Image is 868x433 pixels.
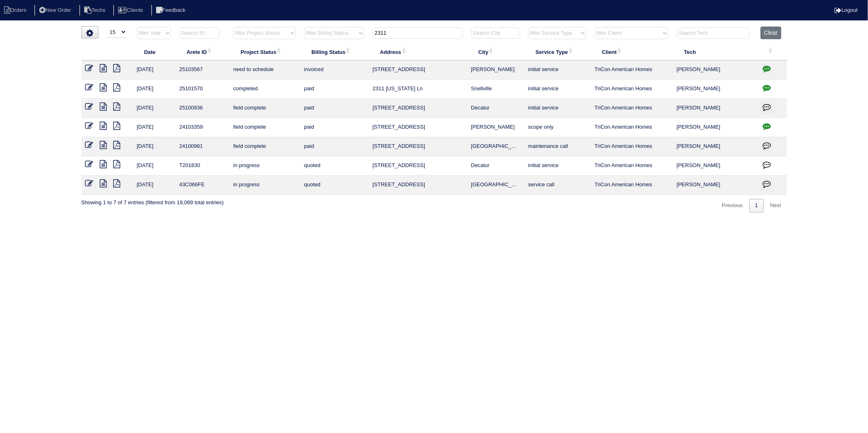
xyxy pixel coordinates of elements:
[133,137,175,156] td: [DATE]
[524,60,591,80] td: initial service
[369,176,467,195] td: [STREET_ADDRESS]
[113,5,150,16] li: Clients
[591,137,673,156] td: TriCon American Homes
[229,60,300,80] td: need to schedule
[677,27,749,39] input: Search Tech
[524,118,591,137] td: scope only
[524,80,591,99] td: initial service
[229,176,300,195] td: in progress
[133,176,175,195] td: [DATE]
[175,99,229,118] td: 25100936
[761,27,781,39] button: Clear
[591,156,673,176] td: TriCon American Homes
[300,80,368,99] td: paid
[673,176,756,195] td: [PERSON_NAME]
[591,80,673,99] td: TriCon American Homes
[229,118,300,137] td: field complete
[300,176,368,195] td: quoted
[133,43,175,60] th: Date
[524,137,591,156] td: maintenance call
[467,43,524,60] th: City: activate to sort column ascending
[524,99,591,118] td: initial service
[369,118,467,137] td: [STREET_ADDRESS]
[834,7,858,13] a: Logout
[591,176,673,195] td: TriCon American Homes
[133,60,175,80] td: [DATE]
[673,118,756,137] td: [PERSON_NAME]
[673,137,756,156] td: [PERSON_NAME]
[179,27,219,39] input: Search ID
[369,60,467,80] td: [STREET_ADDRESS]
[300,156,368,176] td: quoted
[467,156,524,176] td: Decatur
[756,43,787,60] th: : activate to sort column ascending
[175,176,229,195] td: 43C066FE
[300,60,368,80] td: invoiced
[467,99,524,118] td: Decatur
[591,60,673,80] td: TriCon American Homes
[133,99,175,118] td: [DATE]
[34,5,78,16] li: New Order
[81,195,224,206] div: Showing 1 to 7 of 7 entries (filtered from 19,089 total entries)
[591,118,673,137] td: TriCon American Homes
[467,176,524,195] td: [GEOGRAPHIC_DATA]
[175,80,229,99] td: 25101570
[524,176,591,195] td: service call
[175,60,229,80] td: 25103567
[591,43,673,60] th: Client: activate to sort column ascending
[113,7,150,13] a: Clients
[716,199,749,212] a: Previous
[467,80,524,99] td: Snellville
[175,118,229,137] td: 24103359
[229,137,300,156] td: field complete
[79,5,112,16] li: Techs
[524,156,591,176] td: initial service
[300,137,368,156] td: paid
[151,5,192,16] li: Feedback
[467,137,524,156] td: [GEOGRAPHIC_DATA]
[369,137,467,156] td: [STREET_ADDRESS]
[34,7,78,13] a: New Order
[524,43,591,60] th: Service Type: activate to sort column ascending
[673,60,756,80] td: [PERSON_NAME]
[133,80,175,99] td: [DATE]
[673,99,756,118] td: [PERSON_NAME]
[591,99,673,118] td: TriCon American Homes
[175,156,229,176] td: T201830
[369,43,467,60] th: Address: activate to sort column ascending
[467,118,524,137] td: [PERSON_NAME]
[79,7,112,13] a: Techs
[300,99,368,118] td: paid
[175,43,229,60] th: Arete ID: activate to sort column ascending
[765,199,787,212] a: Next
[373,27,463,39] input: Search Address
[673,80,756,99] td: [PERSON_NAME]
[471,27,520,39] input: Search City
[369,99,467,118] td: [STREET_ADDRESS]
[300,43,368,60] th: Billing Status: activate to sort column ascending
[175,137,229,156] td: 24100981
[229,80,300,99] td: completed
[133,156,175,176] td: [DATE]
[229,99,300,118] td: field complete
[300,118,368,137] td: paid
[467,60,524,80] td: [PERSON_NAME]
[369,80,467,99] td: 2311 [US_STATE] Ln
[369,156,467,176] td: [STREET_ADDRESS]
[133,118,175,137] td: [DATE]
[673,156,756,176] td: [PERSON_NAME]
[749,199,764,212] a: 1
[673,43,756,60] th: Tech
[229,156,300,176] td: in progress
[229,43,300,60] th: Project Status: activate to sort column ascending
